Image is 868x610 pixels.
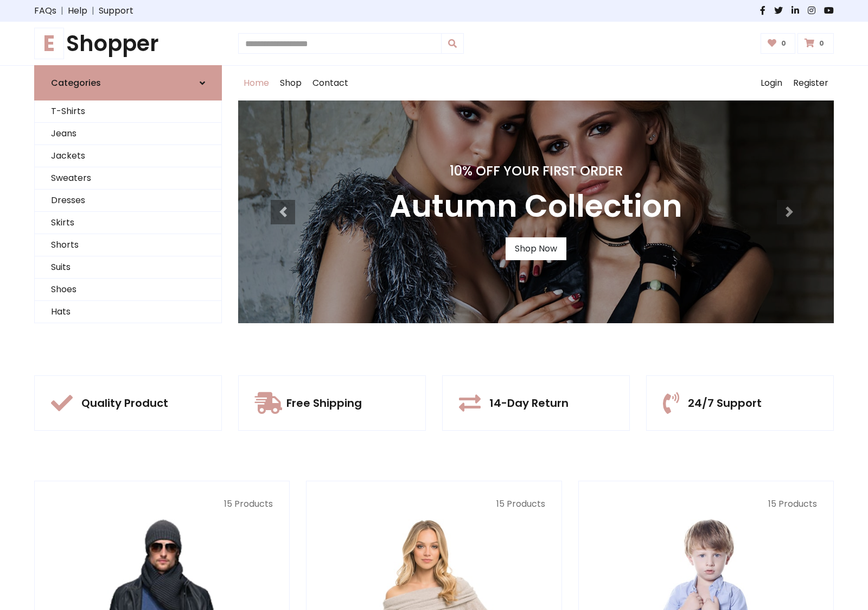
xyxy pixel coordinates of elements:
a: Jackets [35,145,221,167]
h1: Shopper [34,30,222,56]
a: Shop [275,66,307,100]
h3: Autumn Collection [390,188,682,224]
a: Shorts [35,234,221,256]
a: 0 [761,33,796,54]
span: 0 [816,39,827,48]
a: Sweaters [35,167,221,190]
a: Shop Now [506,237,566,260]
span: | [87,4,99,17]
a: Home [238,66,275,100]
a: T-Shirts [35,100,221,123]
a: Skirts [35,212,221,234]
a: Jeans [35,123,221,145]
h4: 10% Off Your First Order [390,163,682,179]
a: Register [788,66,834,100]
a: EShopper [34,30,222,56]
h5: 14-Day Return [489,397,569,410]
a: Shoes [35,279,221,301]
a: FAQs [34,4,56,17]
h5: Quality Product [81,397,168,410]
span: | [56,4,68,17]
span: E [34,28,64,59]
a: Suits [35,256,221,279]
a: Dresses [35,190,221,212]
a: Categories [34,65,222,100]
a: Login [755,66,788,100]
p: 15 Products [595,498,817,511]
h5: Free Shipping [286,397,362,410]
h5: 24/7 Support [688,397,762,410]
a: Hats [35,301,221,323]
a: Support [99,4,133,17]
span: 0 [778,39,789,48]
p: 15 Products [51,498,273,511]
a: Contact [307,66,354,100]
a: 0 [797,33,834,54]
a: Help [68,4,87,17]
h6: Categories [51,78,101,88]
p: 15 Products [323,498,545,511]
